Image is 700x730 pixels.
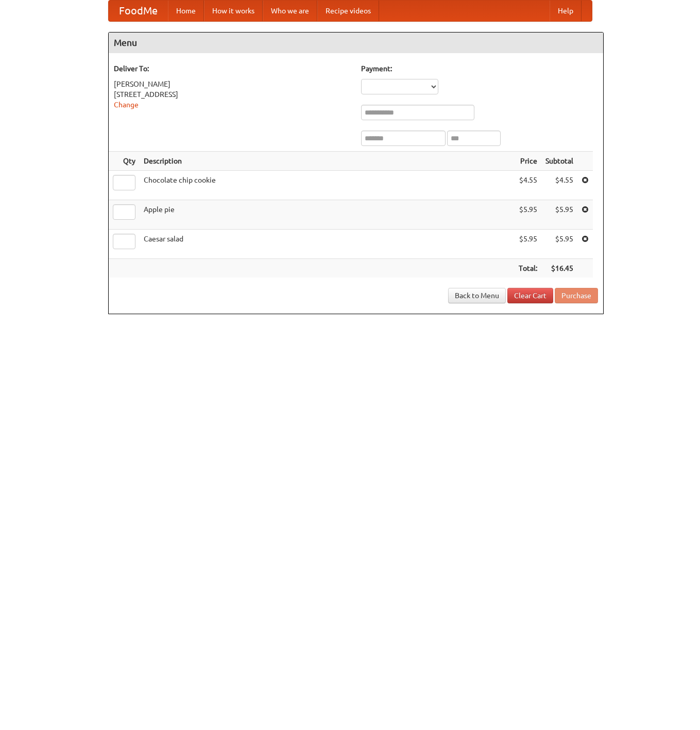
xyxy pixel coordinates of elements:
[541,200,577,230] td: $5.95
[263,1,317,21] a: Who we are
[541,171,577,200] td: $4.55
[541,259,577,278] th: $16.45
[140,230,515,259] td: Caesar salad
[555,288,598,303] button: Purchase
[140,171,515,200] td: Chocolate chip cookie
[515,200,541,230] td: $5.95
[361,63,598,74] h5: Payment:
[168,1,204,21] a: Home
[515,171,541,200] td: $4.55
[515,230,541,259] td: $5.95
[515,259,541,278] th: Total:
[507,288,553,303] a: Clear Cart
[109,33,603,53] h4: Menu
[317,1,379,21] a: Recipe videos
[515,152,541,171] th: Price
[550,1,582,21] a: Help
[204,1,263,21] a: How it works
[114,63,351,74] h5: Deliver To:
[541,152,577,171] th: Subtotal
[114,89,351,100] div: [STREET_ADDRESS]
[109,152,140,171] th: Qty
[448,288,506,303] a: Back to Menu
[114,101,139,109] a: Change
[109,1,168,21] a: FoodMe
[140,200,515,230] td: Apple pie
[114,79,351,89] div: [PERSON_NAME]
[140,152,515,171] th: Description
[541,230,577,259] td: $5.95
